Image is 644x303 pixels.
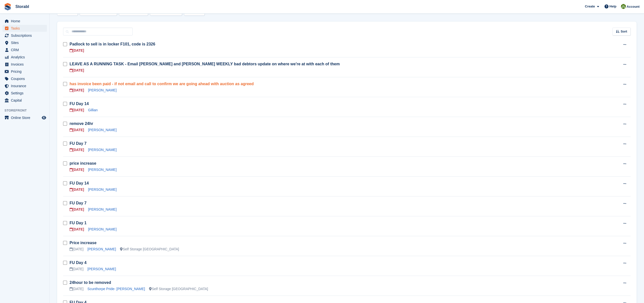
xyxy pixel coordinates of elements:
[70,48,84,53] div: [DATE]
[2,25,47,32] a: menu
[70,181,89,185] a: FU Day 14
[70,280,111,285] a: 24hour to be removed
[621,29,627,34] span: Sort
[70,88,84,93] div: [DATE]
[70,221,86,225] a: FU Day 1
[70,286,83,292] div: [DATE]
[13,2,31,11] a: Storabl
[120,247,179,252] div: Self Storage [GEOGRAPHIC_DATA]
[2,54,47,61] a: menu
[621,4,626,9] img: Shurrelle Harrington
[11,97,41,104] span: Capital
[70,102,89,106] a: FU Day 14
[70,241,97,245] a: Price increase
[11,82,41,89] span: Insurance
[11,61,41,68] span: Invoices
[11,25,41,32] span: Tasks
[70,261,86,265] a: FU Day 4
[70,161,96,165] a: price increase
[2,114,47,121] a: menu
[2,32,47,39] a: menu
[4,108,49,113] span: Storefront
[88,108,98,112] a: Gillian
[88,188,116,191] a: [PERSON_NAME]
[2,61,47,68] a: menu
[70,141,86,146] a: FU Day 7
[2,97,47,104] a: menu
[70,108,84,113] div: [DATE]
[2,90,47,97] a: menu
[70,42,155,46] a: Padlock to sell is in locker F101, code is 2326
[70,201,86,205] a: FU Day 7
[11,54,41,61] span: Analytics
[627,4,640,9] span: Account
[4,3,11,10] img: stora-icon-8386f47178a22dfd0bd8f6a31ec36ba5ce8667c1dd55bd0f319d3a0aa187defe.svg
[11,46,41,53] span: CRM
[88,148,116,152] a: [PERSON_NAME]
[70,68,84,73] div: [DATE]
[11,39,41,46] span: Sites
[609,4,616,9] span: Help
[70,62,340,66] a: LEAVE AS A RUNNING TASK - Email [PERSON_NAME] and [PERSON_NAME] WEEKLY bad debtors update on wher...
[70,82,254,86] a: has invoice been paid - if not email and call to confirm we are going ahead with auction as agreed
[70,167,84,172] div: [DATE]
[11,75,41,82] span: Coupons
[88,207,116,211] a: [PERSON_NAME]
[2,68,47,75] a: menu
[70,227,84,232] div: [DATE]
[88,128,116,132] a: [PERSON_NAME]
[11,90,41,97] span: Settings
[88,88,116,92] a: [PERSON_NAME]
[70,266,83,272] div: [DATE]
[70,121,93,126] a: remove 24hr
[2,75,47,82] a: menu
[87,247,116,251] a: [PERSON_NAME]
[88,168,116,172] a: [PERSON_NAME]
[2,82,47,89] a: menu
[11,32,41,39] span: Subscriptions
[2,18,47,25] a: menu
[70,207,84,212] div: [DATE]
[11,68,41,75] span: Pricing
[2,46,47,53] a: menu
[41,115,47,121] a: Preview store
[70,187,84,192] div: [DATE]
[2,39,47,46] a: menu
[70,147,84,152] div: [DATE]
[87,287,145,291] a: Scunthorpe Pride- [PERSON_NAME]
[149,286,208,292] div: Self Storage [GEOGRAPHIC_DATA]
[585,4,595,9] span: Create
[70,247,83,252] div: [DATE]
[11,114,41,121] span: Online Store
[70,127,84,133] div: [DATE]
[87,267,116,271] a: [PERSON_NAME]
[11,18,41,25] span: Home
[88,227,116,231] a: [PERSON_NAME]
